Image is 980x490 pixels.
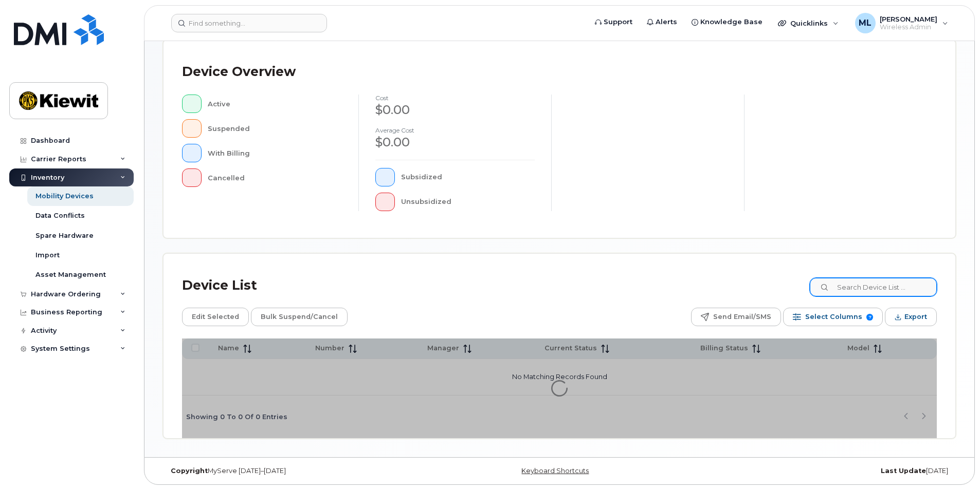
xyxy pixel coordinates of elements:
a: Keyboard Shortcuts [521,467,589,475]
button: Send Email/SMS [691,308,781,326]
div: Subsidized [401,168,535,186]
span: Select Columns [805,309,862,325]
span: Support [604,17,632,27]
div: $0.00 [375,134,535,151]
div: Unsubsidized [401,193,535,211]
span: Alerts [656,17,677,27]
span: Quicklinks [790,19,828,27]
div: [DATE] [692,467,956,475]
button: Edit Selected [182,308,249,326]
span: ML [859,17,872,29]
span: [PERSON_NAME] [880,15,937,23]
div: Device List [182,272,257,299]
span: Export [904,309,927,325]
span: 7 [866,314,873,321]
h4: Average cost [375,127,535,134]
div: MyServe [DATE]–[DATE] [163,467,427,475]
div: Matthew Linderman [848,13,955,33]
button: Select Columns 7 [783,308,883,326]
button: Export [885,308,937,326]
a: Support [588,12,640,32]
span: Send Email/SMS [713,309,771,325]
span: Wireless Admin [880,23,937,31]
span: Knowledge Base [700,17,763,27]
div: Active [208,95,342,113]
div: Device Overview [182,59,296,85]
strong: Copyright [171,467,208,475]
input: Search Device List ... [810,278,937,296]
a: Knowledge Base [684,12,770,32]
div: Quicklinks [771,13,846,33]
span: Edit Selected [192,309,239,325]
div: With Billing [208,144,342,162]
span: Bulk Suspend/Cancel [261,309,338,325]
input: Find something... [171,14,327,32]
div: Cancelled [208,168,342,187]
div: Suspended [208,119,342,138]
button: Bulk Suspend/Cancel [251,308,348,326]
h4: cost [375,95,535,101]
strong: Last Update [881,467,926,475]
div: $0.00 [375,101,535,119]
a: Alerts [640,12,684,32]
